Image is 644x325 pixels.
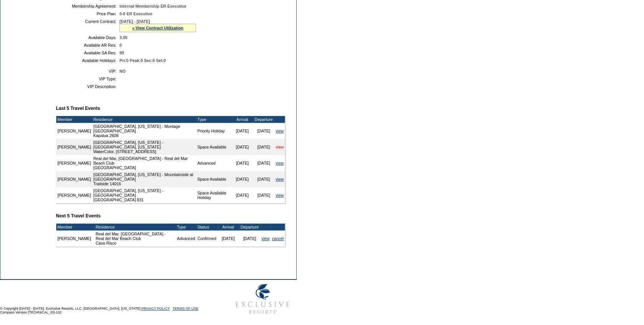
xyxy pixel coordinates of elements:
span: 0-0 ER Executive [119,11,152,16]
td: Available AR Res: [59,43,116,47]
td: [PERSON_NAME] [56,230,92,247]
a: view [276,145,284,149]
td: [GEOGRAPHIC_DATA], [US_STATE] - Mountainside at [GEOGRAPHIC_DATA] Trailside 14016 [92,171,196,187]
td: [DATE] [253,187,275,203]
td: [PERSON_NAME] [56,155,92,171]
td: [DATE] [253,171,275,187]
td: Residence [92,116,196,123]
td: [GEOGRAPHIC_DATA], [US_STATE] - Montage [GEOGRAPHIC_DATA] Kapalua 2608 [92,123,196,139]
td: Priority Holiday [196,123,231,139]
td: Available Days: [59,35,116,40]
td: [PERSON_NAME] [56,139,92,155]
td: [DATE] [232,187,253,203]
a: PRIVACY POLICY [141,307,170,310]
a: view [262,236,270,241]
td: [DATE] [232,123,253,139]
span: NO [119,69,126,73]
td: [DATE] [239,230,260,247]
td: Advanced [176,230,196,247]
td: Member [56,224,92,230]
td: [DATE] [253,155,275,171]
td: [DATE] [217,230,239,247]
span: 99 [119,51,124,55]
td: Departure [253,116,275,123]
a: view [276,161,284,165]
td: Space Available [196,171,231,187]
span: Pri:0 Peak:0 Sec:0 Sel:0 [119,58,166,63]
td: [GEOGRAPHIC_DATA], [US_STATE] - [GEOGRAPHIC_DATA] [GEOGRAPHIC_DATA] 831 [92,187,196,203]
td: Residence [95,224,176,230]
td: Type [196,116,231,123]
td: Confirmed [196,230,217,247]
td: VIP Type: [59,77,116,81]
a: TERMS OF USE [173,307,199,310]
td: [GEOGRAPHIC_DATA], [US_STATE] - [GEOGRAPHIC_DATA], [US_STATE] WaterColor, [STREET_ADDRESS] [92,139,196,155]
td: Arrival [232,116,253,123]
td: Available Holidays: [59,58,116,63]
td: [PERSON_NAME] [56,187,92,203]
td: Member [56,116,92,123]
a: view [276,177,284,181]
a: view [276,129,284,133]
img: Exclusive Resorts [228,280,297,318]
td: [PERSON_NAME] [56,171,92,187]
td: Current Contract: [59,19,116,32]
span: Internal Membership ER Executive [119,4,186,8]
td: [DATE] [232,139,253,155]
span: [DATE] - [DATE] [119,19,150,24]
a: » View Contract Utilization [132,26,183,30]
a: cancel [272,236,284,241]
td: Space Available Holiday [196,187,231,203]
td: Membership Agreement: [59,4,116,8]
td: [DATE] [232,171,253,187]
td: VIP Description: [59,84,116,89]
td: Real del Mar, [GEOGRAPHIC_DATA] - Real del Mar Beach Club [GEOGRAPHIC_DATA] [92,155,196,171]
td: Arrival [217,224,239,230]
td: Advanced [196,155,231,171]
span: 3.00 [119,35,127,40]
td: [DATE] [253,123,275,139]
td: [PERSON_NAME] [56,123,92,139]
td: VIP: [59,69,116,73]
td: [DATE] [253,139,275,155]
td: Departure [239,224,260,230]
td: [DATE] [232,155,253,171]
td: Space Available [196,139,231,155]
td: Real del Mar, [GEOGRAPHIC_DATA] - Real del Mar Beach Club Casa Risco [95,230,176,247]
b: Next 5 Travel Events [56,213,101,219]
td: Type [176,224,196,230]
td: Available SA Res: [59,51,116,55]
td: Price Plan: [59,11,116,16]
td: Status [196,224,217,230]
span: 0 [119,43,122,47]
a: view [276,193,284,198]
b: Last 5 Travel Events [56,106,100,111]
